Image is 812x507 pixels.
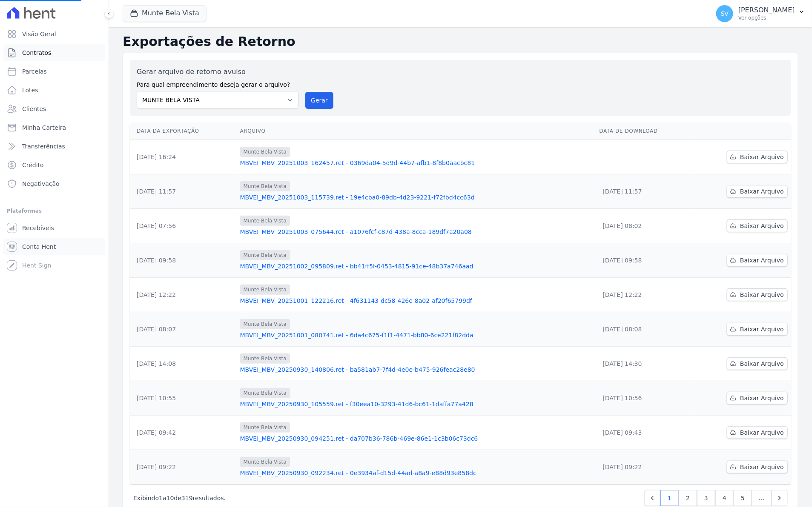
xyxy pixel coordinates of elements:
h2: Exportações de Retorno [123,34,798,49]
span: Baixar Arquivo [740,463,784,471]
a: Recebíveis [3,219,105,236]
button: Munte Bela Vista [123,5,207,21]
span: Munte Bela Vista [240,353,290,364]
div: Plataformas [7,206,102,216]
span: Munte Bela Vista [240,216,290,226]
span: Transferências [22,142,65,151]
a: MBVEI_MBV_20251001_122216.ret - 4f631143-dc58-426e-8a02-af20f65799df [240,296,593,305]
td: [DATE] 11:57 [130,174,237,209]
span: Recebíveis [22,224,54,232]
span: Munte Bela Vista [240,285,290,295]
td: [DATE] 10:55 [130,381,237,416]
a: 2 [679,490,697,506]
a: MBVEI_MBV_20251001_080741.ret - 6da4c675-f1f1-4471-bb80-6ce221f82dda [240,331,593,339]
span: Minha Carteira [22,123,66,132]
a: Baixar Arquivo [727,323,788,336]
span: Baixar Arquivo [740,291,784,299]
span: Baixar Arquivo [740,325,784,333]
th: Data de Download [596,122,692,140]
label: Gerar arquivo de retorno avulso [137,67,298,77]
span: 10 [166,495,174,501]
span: Baixar Arquivo [740,256,784,265]
a: Baixar Arquivo [727,219,788,232]
td: [DATE] 12:22 [596,278,692,312]
td: [DATE] 07:56 [130,209,237,243]
td: [DATE] 11:57 [596,174,692,209]
td: [DATE] 09:58 [596,243,692,278]
td: [DATE] 14:30 [596,347,692,381]
span: Parcelas [22,67,47,76]
span: Baixar Arquivo [740,394,784,402]
td: [DATE] 09:43 [596,416,692,450]
a: Minha Carteira [3,119,105,136]
span: 1 [159,495,163,501]
td: [DATE] 09:22 [130,450,237,484]
a: Lotes [3,82,105,99]
a: 3 [697,490,715,506]
label: Para qual empreendimento deseja gerar o arquivo? [137,77,298,89]
a: MBVEI_MBV_20250930_092234.ret - 0e3934af-d15d-44ad-a8a9-e88d93e858dc [240,469,593,477]
a: Conta Hent [3,238,105,255]
span: Lotes [22,86,38,94]
span: 319 [181,495,193,501]
a: MBVEI_MBV_20251003_075644.ret - a1076fcf-c87d-438a-8cca-189df7a20a08 [240,228,593,236]
span: Munte Bela Vista [240,422,290,433]
a: 4 [715,490,734,506]
a: Baixar Arquivo [727,288,788,301]
a: Baixar Arquivo [727,461,788,473]
span: Baixar Arquivo [740,222,784,230]
span: Visão Geral [22,30,56,38]
td: [DATE] 08:02 [596,209,692,243]
a: Next [772,490,788,506]
span: … [752,490,772,506]
a: Visão Geral [3,26,105,43]
a: MBVEI_MBV_20250930_140806.ret - ba581ab7-7f4d-4e0e-b475-926feac28e80 [240,365,593,374]
button: SV [PERSON_NAME] Ver opções [709,2,812,26]
p: [PERSON_NAME] [738,6,795,14]
a: Crédito [3,157,105,174]
span: Crédito [22,161,44,169]
span: Contratos [22,48,51,57]
a: Baixar Arquivo [727,254,788,267]
a: Baixar Arquivo [727,151,788,163]
a: Baixar Arquivo [727,185,788,198]
a: MBVEI_MBV_20251003_162457.ret - 0369da04-5d9d-44b7-afb1-8f8b0aacbc81 [240,159,593,167]
span: Negativação [22,179,60,188]
td: [DATE] 10:56 [596,381,692,416]
span: Baixar Arquivo [740,153,784,161]
span: Munte Bela Vista [240,388,290,398]
a: 1 [660,490,679,506]
span: Baixar Arquivo [740,428,784,437]
span: Clientes [22,105,46,113]
p: Exibindo a de resultados. [133,494,226,502]
span: Munte Bela Vista [240,457,290,467]
span: Munte Bela Vista [240,250,290,260]
th: Data da Exportação [130,122,237,140]
span: Munte Bela Vista [240,147,290,157]
a: Previous [644,490,660,506]
a: MBVEI_MBV_20250930_105559.ret - f30eea10-3293-41d6-bc61-1daffa77a428 [240,400,593,408]
a: Parcelas [3,63,105,80]
td: [DATE] 09:58 [130,243,237,278]
span: Baixar Arquivo [740,187,784,196]
button: Gerar [305,92,333,109]
p: Ver opções [738,14,795,21]
a: MBVEI_MBV_20250930_094251.ret - da707b36-786b-469e-86e1-1c3b06c73dc6 [240,434,593,443]
td: [DATE] 08:07 [130,312,237,347]
span: SV [721,11,729,17]
span: Conta Hent [22,242,56,251]
a: Baixar Arquivo [727,392,788,404]
a: Clientes [3,100,105,117]
a: 5 [734,490,752,506]
a: MBVEI_MBV_20251003_115739.ret - 19e4cba0-89db-4d23-9221-f72fbd4cc63d [240,193,593,202]
a: MBVEI_MBV_20251002_095809.ret - bb41ff5f-0453-4815-91ce-48b37a746aad [240,262,593,271]
td: [DATE] 14:08 [130,347,237,381]
a: Negativação [3,175,105,192]
a: Baixar Arquivo [727,426,788,439]
td: [DATE] 16:24 [130,140,237,174]
td: [DATE] 08:08 [596,312,692,347]
a: Baixar Arquivo [727,357,788,370]
th: Arquivo [237,122,596,140]
a: Contratos [3,44,105,61]
span: Munte Bela Vista [240,181,290,191]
